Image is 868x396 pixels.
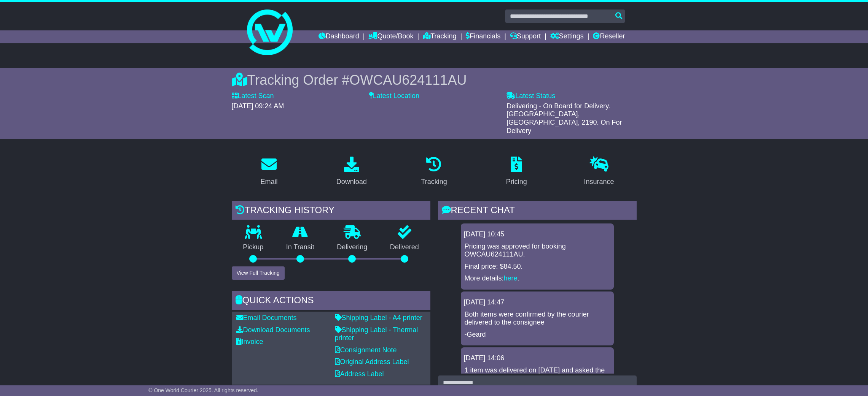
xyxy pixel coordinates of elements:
[236,314,297,322] a: Email Documents
[423,30,456,43] a: Tracking
[506,92,555,100] label: Latest Status
[438,201,637,222] div: RECENT CHAT
[319,30,359,43] a: Dashboard
[232,72,637,88] div: Tracking Order #
[510,30,541,43] a: Support
[275,243,326,252] p: In Transit
[232,201,430,222] div: Tracking history
[593,30,625,43] a: Reseller
[260,177,277,187] div: Email
[416,154,452,190] a: Tracking
[335,314,422,322] a: Shipping Label - A4 printer
[465,274,610,283] p: More details: .
[232,266,285,280] button: View Full Tracking
[331,154,372,190] a: Download
[148,387,258,393] span: © One World Courier 2025. All rights reserved.
[501,154,532,190] a: Pricing
[232,92,274,100] label: Latest Scan
[232,243,275,252] p: Pickup
[349,72,467,88] span: OWCAU624111AU
[421,177,447,187] div: Tracking
[335,358,409,366] a: Original Address Label
[336,177,367,187] div: Download
[506,102,622,135] span: Delivering - On Board for Delivery. [GEOGRAPHIC_DATA], [GEOGRAPHIC_DATA], 2190. On For Delivery
[579,154,619,190] a: Insurance
[464,230,611,239] div: [DATE] 10:45
[504,274,518,282] a: here
[550,30,584,43] a: Settings
[465,242,610,259] p: Pricing was approved for booking OWCAU624111AU.
[465,366,610,383] p: 1 item was delivered on [DATE] and asked the courier to advise the ETA for the last item
[255,154,282,190] a: Email
[232,102,284,110] span: [DATE] 09:24 AM
[232,291,430,312] div: Quick Actions
[465,263,610,271] p: Final price: $84.50.
[236,338,263,345] a: Invoice
[326,243,379,252] p: Delivering
[335,370,384,378] a: Address Label
[465,331,610,339] p: -Geard
[506,177,527,187] div: Pricing
[465,310,610,327] p: Both items were confirmed by the courier delivered to the consignee
[379,243,430,252] p: Delivered
[335,346,397,354] a: Consignment Note
[236,326,310,334] a: Download Documents
[584,177,614,187] div: Insurance
[464,354,611,363] div: [DATE] 14:06
[335,326,418,342] a: Shipping Label - Thermal printer
[369,92,419,100] label: Latest Location
[368,30,413,43] a: Quote/Book
[466,30,500,43] a: Financials
[464,298,611,307] div: [DATE] 14:47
